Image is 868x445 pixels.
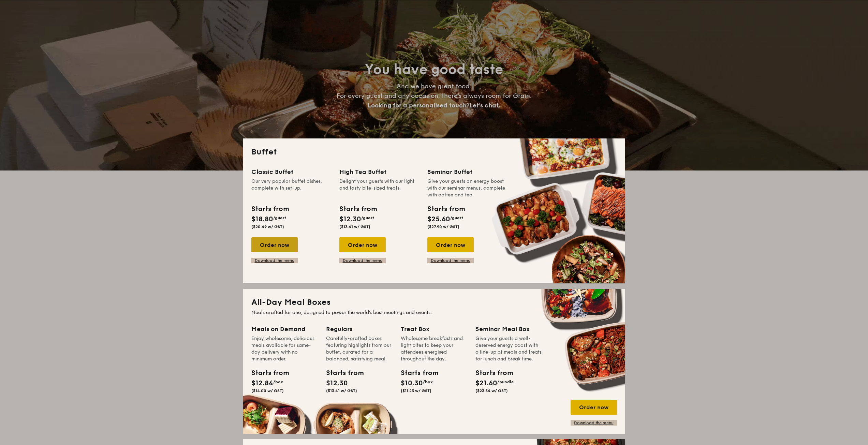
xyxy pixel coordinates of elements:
span: /box [423,380,433,384]
span: Let's chat. [469,102,500,109]
span: /guest [450,216,463,220]
span: /bundle [497,380,514,384]
span: /guest [361,216,374,220]
a: Download the menu [339,258,386,263]
a: Download the menu [571,420,617,426]
span: You have good taste [365,61,503,78]
span: $12.30 [326,379,348,387]
span: ($20.49 w/ GST) [251,224,284,229]
div: Starts from [475,368,506,378]
a: Download the menu [427,258,474,263]
div: Regulars [326,324,393,334]
span: And we have great food. For every guest and any occasion, there’s always room for Grain. [337,83,532,109]
span: $21.60 [475,379,497,387]
div: Carefully-crafted boxes featuring highlights from our buffet, curated for a balanced, satisfying ... [326,335,393,362]
div: Give your guests an energy boost with our seminar menus, complete with coffee and tea. [427,178,507,198]
div: Starts from [326,368,357,378]
div: Our very popular buffet dishes, complete with set-up. [251,178,331,198]
span: $12.84 [251,379,273,387]
span: ($13.41 w/ GST) [339,224,370,229]
div: High Tea Buffet [339,167,419,177]
div: Wholesome breakfasts and light bites to keep your attendees energised throughout the day. [401,335,467,362]
h2: Buffet [251,147,617,158]
span: ($23.54 w/ GST) [475,388,508,393]
span: ($11.23 w/ GST) [401,388,431,393]
div: Order now [427,237,474,252]
div: Seminar Meal Box [475,324,542,334]
div: Order now [339,237,386,252]
div: Treat Box [401,324,467,334]
h2: All-Day Meal Boxes [251,297,617,308]
div: Enjoy wholesome, delicious meals available for same-day delivery with no minimum order. [251,335,318,362]
div: Order now [251,237,298,252]
span: $10.30 [401,379,423,387]
div: Starts from [401,368,431,378]
div: Seminar Buffet [427,167,507,177]
span: $18.80 [251,215,273,223]
a: Download the menu [251,258,298,263]
div: Classic Buffet [251,167,331,177]
div: Starts from [427,204,465,214]
div: Starts from [339,204,377,214]
div: Meals crafted for one, designed to power the world's best meetings and events. [251,309,617,316]
div: Meals on Demand [251,324,318,334]
span: Looking for a personalised touch? [368,102,469,109]
span: /box [273,380,283,384]
span: /guest [273,216,286,220]
div: Delight your guests with our light and tasty bite-sized treats. [339,178,419,198]
span: $25.60 [427,215,450,223]
span: $12.30 [339,215,361,223]
span: ($14.00 w/ GST) [251,388,284,393]
span: ($27.90 w/ GST) [427,224,459,229]
div: Give your guests a well-deserved energy boost with a line-up of meals and treats for lunch and br... [475,335,542,362]
span: ($13.41 w/ GST) [326,388,357,393]
div: Starts from [251,204,289,214]
div: Order now [571,400,617,415]
div: Starts from [251,368,282,378]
